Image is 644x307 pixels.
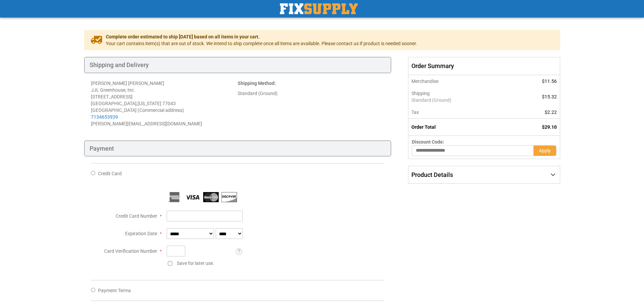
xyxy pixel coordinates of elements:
span: $29.10 [542,124,557,130]
span: Card Verification Number [104,248,157,254]
span: Save for later use. [177,260,214,266]
div: Payment [84,141,391,157]
a: 7134653939 [91,114,118,120]
img: Visa [185,192,200,202]
strong: : [238,81,276,86]
img: Fix Industrial Supply [280,3,358,14]
div: Shipping and Delivery [84,57,391,73]
span: Payment Terms [98,288,131,293]
span: Your cart contains item(s) that are out of stock. We intend to ship complete once all items are a... [106,40,417,47]
th: Merchandise [408,75,512,87]
img: American Express [167,192,182,202]
span: Discount Code: [412,139,444,145]
div: Standard (Ground) [238,90,384,97]
span: Credit Card [98,171,122,176]
address: [PERSON_NAME] [PERSON_NAME] JJL Greenhouse, Inc. [STREET_ADDRESS] [GEOGRAPHIC_DATA] , 77043 [GEOG... [91,80,238,127]
span: Product Details [411,171,453,178]
span: Shipping [411,91,430,96]
img: MasterCard [203,192,219,202]
span: Order Summary [408,57,560,75]
span: [US_STATE] [138,101,161,106]
img: Discover [221,192,237,202]
a: store logo [280,3,358,14]
span: Standard (Ground) [411,97,508,103]
button: Apply [533,145,556,156]
span: Expiration Date [125,231,157,236]
th: Tax [408,106,512,119]
span: Shipping Method [238,81,275,86]
span: Credit Card Number [116,213,157,219]
span: Apply [539,148,551,153]
span: $11.56 [542,79,557,84]
span: $2.22 [545,110,557,115]
span: Complete order estimated to ship [DATE] based on all items in your cart. [106,33,417,40]
span: [PERSON_NAME][EMAIL_ADDRESS][DOMAIN_NAME] [91,121,202,126]
span: $15.32 [542,94,557,99]
strong: Order Total [411,124,436,130]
